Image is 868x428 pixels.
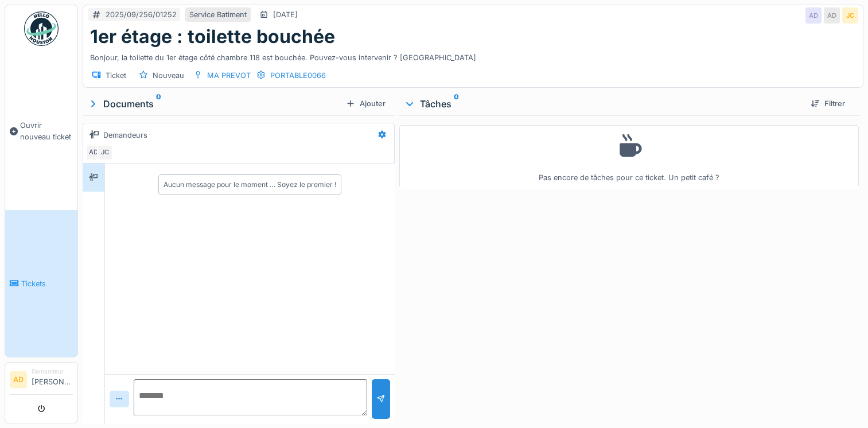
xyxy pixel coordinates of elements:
[21,278,73,289] span: Tickets
[10,367,73,395] a: AD Demandeur[PERSON_NAME]
[90,26,335,48] h1: 1er étage : toilette bouchée
[32,367,73,376] div: Demandeur
[87,97,341,111] div: Documents
[805,7,822,24] div: AD
[806,96,850,111] div: Filtrer
[20,120,73,142] span: Ouvrir nouveau ticket
[189,9,247,20] div: Service Batiment
[106,9,177,20] div: 2025/09/256/01252
[341,96,390,111] div: Ajouter
[407,130,851,184] div: Pas encore de tâches pour ce ticket. Un petit café ?
[106,70,126,81] div: Ticket
[153,70,184,81] div: Nouveau
[5,52,77,210] a: Ouvrir nouveau ticket
[824,7,840,24] div: AD
[5,210,77,357] a: Tickets
[454,97,459,111] sup: 0
[24,11,59,46] img: Badge_color-CXgf-gQk.svg
[97,145,113,161] div: JC
[32,367,73,392] li: [PERSON_NAME]
[273,9,298,20] div: [DATE]
[156,97,161,111] sup: 0
[270,70,326,81] div: PORTABLE0066
[842,7,858,24] div: JC
[404,97,801,111] div: Tâches
[164,180,336,190] div: Aucun message pour le moment … Soyez le premier !
[90,48,856,63] div: Bonjour, la toilette du 1er étage côté chambre 118 est bouchée. Pouvez-vous intervenir ? [GEOGRAP...
[207,70,251,81] div: MA PREVOT
[85,145,102,161] div: AD
[103,130,147,141] div: Demandeurs
[10,371,27,388] li: AD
